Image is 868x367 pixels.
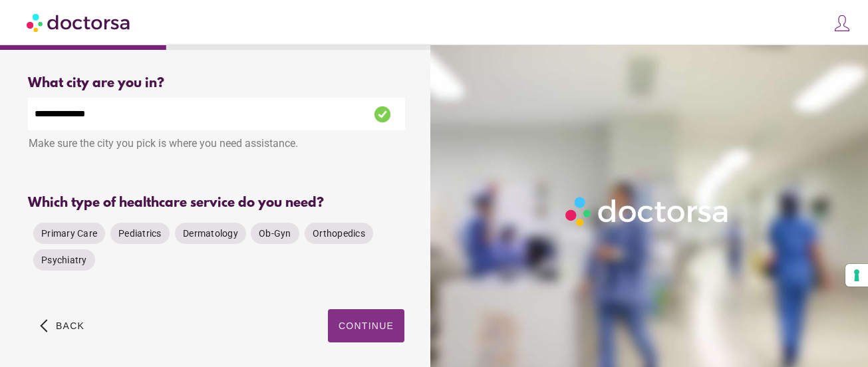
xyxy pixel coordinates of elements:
span: Primary Care [41,228,97,239]
img: Doctorsa.com [27,7,132,37]
span: Ob-Gyn [259,228,291,239]
span: Dermatology [183,228,238,239]
span: Continue [339,320,394,331]
img: icons8-customer-100.png [833,14,851,33]
div: Make sure the city you pick is where you need assistance. [28,130,405,160]
img: Logo-Doctorsa-trans-White-partial-flat.png [561,192,734,231]
button: arrow_back_ios Back [35,309,90,342]
span: Orthopedics [313,228,365,239]
span: Pediatrics [118,228,162,239]
span: Psychiatry [41,255,87,265]
button: Your consent preferences for tracking technologies [845,264,868,287]
div: Which type of healthcare service do you need? [28,195,405,211]
div: What city are you in? [28,76,405,91]
button: Continue [328,309,404,342]
span: Back [56,320,84,331]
